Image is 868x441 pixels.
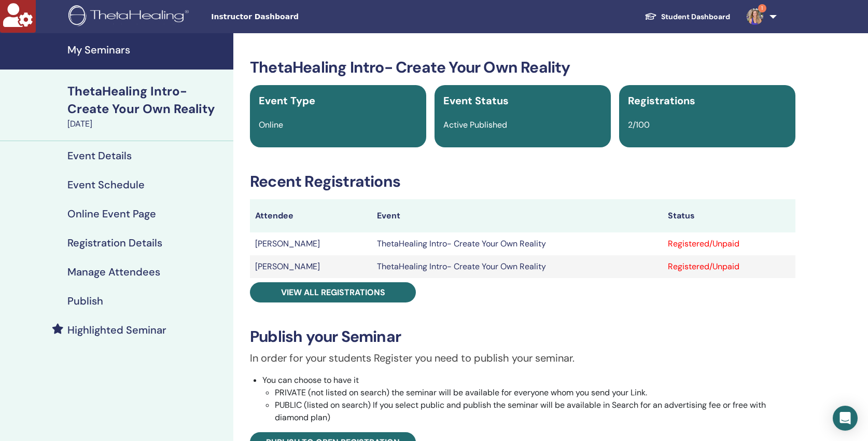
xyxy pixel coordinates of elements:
[67,44,227,56] h4: My Seminars
[67,149,132,162] h4: Event Details
[443,94,509,107] span: Event Status
[747,8,763,25] img: default.jpg
[645,12,657,21] img: graduation-cap-white.svg
[67,82,227,118] div: ThetaHealing Intro- Create Your Own Reality
[668,260,790,273] div: Registered/Unpaid
[67,237,162,249] h4: Registration Details
[250,255,372,278] td: [PERSON_NAME]
[262,374,795,424] li: You can choose to have it
[67,118,227,130] div: [DATE]
[372,232,663,255] td: ThetaHealing Intro- Create Your Own Reality
[61,82,233,130] a: ThetaHealing Intro- Create Your Own Reality[DATE]
[628,119,650,130] span: 2/100
[668,238,790,250] div: Registered/Unpaid
[67,324,166,336] h4: Highlighted Seminar
[259,119,283,130] span: Online
[211,11,367,22] span: Instructor Dashboard
[67,295,103,307] h4: Publish
[67,266,160,278] h4: Manage Attendees
[250,232,372,255] td: [PERSON_NAME]
[636,7,738,26] a: Student Dashboard
[275,399,795,424] li: PUBLIC (listed on search) If you select public and publish the seminar will be available in Searc...
[259,94,315,107] span: Event Type
[67,178,145,191] h4: Event Schedule
[628,94,695,107] span: Registrations
[250,327,795,346] h3: Publish your Seminar
[833,406,858,431] div: Open Intercom Messenger
[250,58,795,77] h3: ThetaHealing Intro- Create Your Own Reality
[663,199,795,232] th: Status
[67,208,156,220] h4: Online Event Page
[250,172,795,191] h3: Recent Registrations
[250,282,416,302] a: View all registrations
[250,199,372,232] th: Attendee
[372,255,663,278] td: ThetaHealing Intro- Create Your Own Reality
[372,199,663,232] th: Event
[758,4,766,12] span: 1
[250,350,795,366] p: In order for your students Register you need to publish your seminar.
[443,119,507,130] span: Active Published
[275,387,795,399] li: PRIVATE (not listed on search) the seminar will be available for everyone whom you send your Link.
[68,5,192,29] img: logo.png
[281,287,385,298] span: View all registrations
